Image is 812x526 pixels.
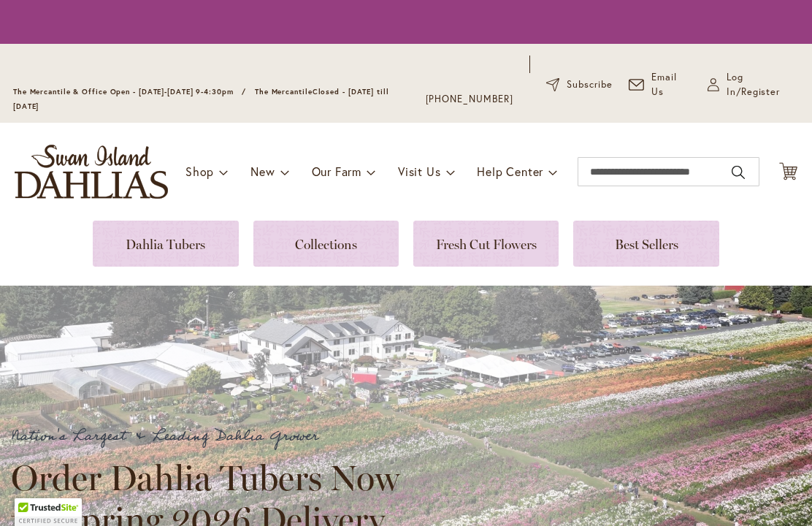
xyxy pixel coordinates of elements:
span: New [250,164,275,179]
a: Subscribe [546,77,613,92]
span: Email Us [651,70,692,99]
button: Search [732,161,745,184]
span: Subscribe [567,77,613,92]
span: Help Center [477,164,543,179]
span: The Mercantile & Office Open - [DATE]-[DATE] 9-4:30pm / The Mercantile [13,87,313,96]
a: Email Us [629,70,692,99]
p: Nation's Largest & Leading Dahlia Grower [11,424,413,449]
span: Log In/Register [727,70,799,99]
span: Visit Us [398,164,440,179]
a: Log In/Register [708,70,799,99]
span: Shop [185,164,214,179]
a: store logo [15,145,168,199]
a: [PHONE_NUMBER] [426,92,514,107]
span: Our Farm [312,164,361,179]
